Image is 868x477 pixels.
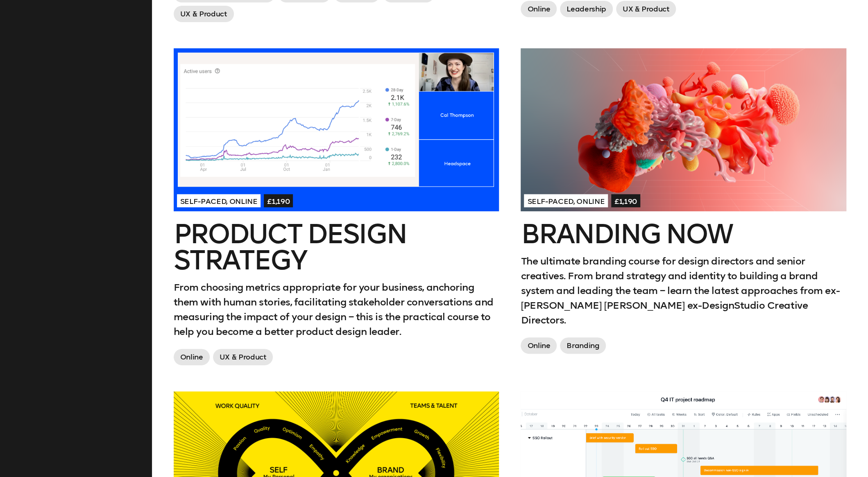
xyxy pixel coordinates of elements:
span: UX & Product [174,6,234,22]
p: From choosing metrics appropriate for your business, anchoring them with human stories, facilitat... [174,280,499,339]
a: Self-paced, Online£1,190Product Design StrategyFrom choosing metrics appropriate for your busines... [174,48,499,368]
span: UX & Product [213,349,273,365]
a: Self-paced, Online£1,190Branding NowThe ultimate branding course for design directors and senior ... [521,48,846,357]
span: Online [521,337,557,354]
span: Self-paced, Online [524,194,608,207]
span: UX & Product [616,1,676,17]
span: Leadership [560,1,612,17]
span: Online [174,349,210,365]
span: Branding [560,337,606,354]
h2: Product Design Strategy [174,221,499,274]
h2: Branding Now [521,221,846,247]
span: £1,190 [264,194,293,207]
span: Online [521,1,557,17]
span: £1,190 [611,194,640,207]
span: Self-paced, Online [177,194,261,207]
p: The ultimate branding course for design directors and senior creatives. From brand strategy and i... [521,254,846,328]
